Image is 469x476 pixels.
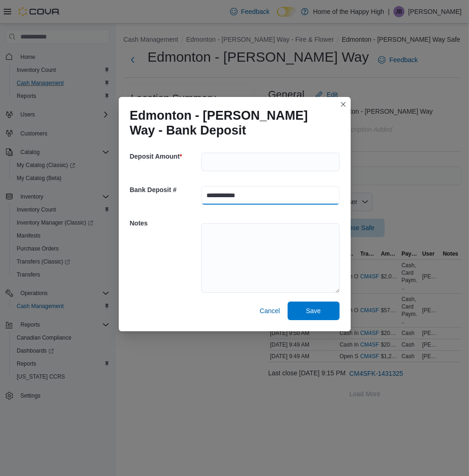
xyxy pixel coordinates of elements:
[288,302,340,320] button: Save
[260,306,280,315] span: Cancel
[130,147,199,166] h5: Deposit Amount
[130,108,332,138] h1: Edmonton - [PERSON_NAME] Way - Bank Deposit
[130,214,199,232] h5: Notes
[338,99,349,110] button: Closes this modal window
[130,180,199,199] h5: Bank Deposit #
[306,306,321,315] span: Save
[256,302,284,320] button: Cancel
